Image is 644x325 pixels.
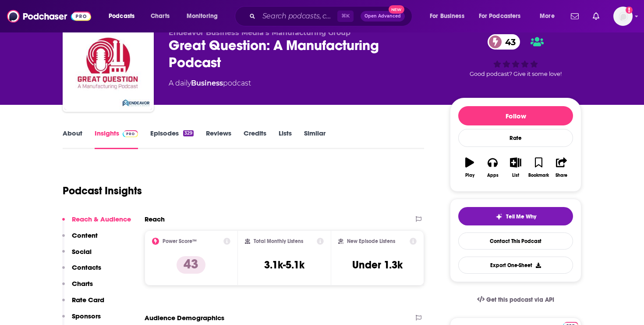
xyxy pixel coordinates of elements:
[512,173,519,178] div: List
[389,5,404,14] span: New
[72,296,104,304] p: Rate Card
[567,9,582,24] a: Show notifications dropdown
[556,173,567,178] div: Share
[180,9,229,23] button: open menu
[613,7,633,26] span: Logged in as systemsteam
[123,130,138,137] img: Podchaser Pro
[109,10,134,22] span: Podcasts
[458,106,573,125] button: Follow
[458,152,481,183] button: Play
[481,152,504,183] button: Apps
[145,215,165,223] h2: Reach
[540,10,555,22] span: More
[169,78,251,89] div: A daily podcast
[424,9,475,23] button: open menu
[169,29,350,37] span: Endeavor Business Media’s Manufacturing Group
[63,129,82,149] a: About
[352,258,403,271] h3: Under 1.3k
[145,314,224,322] h2: Audience Demographics
[72,263,101,271] p: Contacts
[72,247,92,256] p: Social
[361,11,405,21] button: Open AdvancedNew
[177,256,205,274] p: 43
[150,129,194,149] a: Episodes329
[613,7,633,26] img: User Profile
[495,213,502,220] img: tell me why sparkle
[458,207,573,225] button: tell me why sparkleTell Me Why
[145,9,175,23] a: Charts
[504,152,527,183] button: List
[72,279,93,288] p: Charts
[304,129,326,149] a: Similar
[450,29,581,83] div: 43Good podcast? Give it some love!
[264,258,304,271] h3: 3.1k-5.1k
[62,296,104,312] button: Rate Card
[613,7,633,26] button: Show profile menu
[279,129,292,149] a: Lists
[473,9,534,23] button: open menu
[62,231,98,247] button: Content
[458,232,573,250] a: Contact This Podcast
[486,296,554,304] span: Get this podcast via API
[626,7,633,14] svg: Add a profile image
[62,263,101,279] button: Contacts
[72,215,131,223] p: Reach & Audience
[206,129,231,149] a: Reviews
[72,312,101,320] p: Sponsors
[191,79,223,87] a: Business
[470,71,562,77] span: Good podcast? Give it some love!
[364,14,401,18] span: Open Advanced
[62,247,92,264] button: Social
[151,10,170,22] span: Charts
[72,231,98,239] p: Content
[528,173,549,178] div: Bookmark
[63,184,142,197] h1: Podcast Insights
[7,8,91,25] img: Podchaser - Follow, Share and Rate Podcasts
[430,10,464,22] span: For Business
[254,238,303,244] h2: Total Monthly Listens
[243,6,421,26] div: Search podcasts, credits, & more...
[487,173,499,178] div: Apps
[506,213,536,220] span: Tell Me Why
[95,129,138,149] a: InsightsPodchaser Pro
[337,11,354,22] span: ⌘ K
[259,9,337,23] input: Search podcasts, credits, & more...
[103,9,146,23] button: open menu
[64,22,152,110] img: Great Question: A Manufacturing Podcast
[244,129,266,149] a: Credits
[458,129,573,147] div: Rate
[62,279,93,296] button: Charts
[458,257,573,274] button: Export One-Sheet
[534,9,566,23] button: open menu
[465,173,474,178] div: Play
[488,34,520,50] a: 43
[550,152,573,183] button: Share
[589,9,603,24] a: Show notifications dropdown
[479,10,521,22] span: For Podcasters
[496,34,520,50] span: 43
[62,215,131,231] button: Reach & Audience
[470,289,561,311] a: Get this podcast via API
[163,238,197,244] h2: Power Score™
[527,152,550,183] button: Bookmark
[183,130,194,136] div: 329
[187,10,218,22] span: Monitoring
[347,238,395,244] h2: New Episode Listens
